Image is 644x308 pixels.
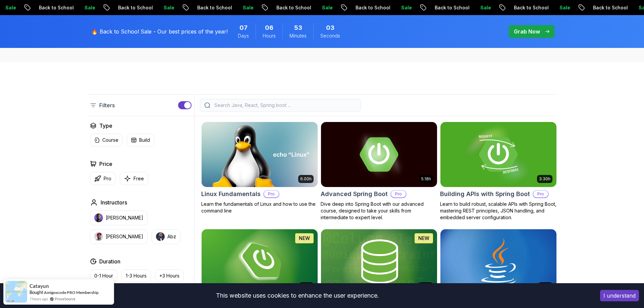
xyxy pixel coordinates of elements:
button: +3 Hours [155,269,184,282]
p: +3 Hours [159,272,179,279]
p: 0-1 Hour [94,272,113,279]
p: Back to School [33,4,78,11]
span: Days [238,33,249,39]
span: 7 Days [239,23,248,33]
span: Hours [263,33,276,39]
h2: Price [99,160,112,168]
p: Back to School [507,4,553,11]
h2: Type [99,122,112,130]
a: ProveSource [55,296,75,302]
a: Advanced Spring Boot card5.18hAdvanced Spring BootProDive deep into Spring Boot with our advanced... [321,122,437,221]
img: instructor img [156,232,165,241]
img: instructor img [94,213,103,222]
button: Accept cookies [600,290,639,301]
p: 1-3 Hours [126,272,147,279]
span: 6 Hours [265,23,273,33]
p: Back to School [270,4,316,11]
img: Java for Beginners card [440,229,556,294]
img: Spring Data JPA card [321,229,437,294]
p: 🔥 Back to School Sale - Our best prices of the year! [91,27,228,36]
input: Search Java, React, Spring boot ... [213,102,357,109]
h2: Instructors [101,198,127,206]
h2: Building APIs with Spring Boot [440,189,530,199]
img: provesource social proof notification image [5,281,27,303]
p: Abz [167,233,176,240]
p: Pro [391,191,406,197]
p: Sale [474,4,495,11]
button: instructor img[PERSON_NAME] [90,229,148,244]
div: This website uses cookies to enhance the user experience. [5,288,590,303]
button: instructor imgAbz [152,229,180,244]
a: Building APIs with Spring Boot card3.30hBuilding APIs with Spring BootProLearn to build robust, s... [440,122,557,221]
p: Sale [553,4,575,11]
p: Sale [236,4,258,11]
p: Pro [104,175,111,182]
p: Sale [78,4,100,11]
button: Free [120,172,148,185]
p: 5.18h [421,176,431,182]
p: Back to School [349,4,395,11]
button: 0-1 Hour [90,269,117,282]
h2: Linux Fundamentals [201,189,261,199]
a: Linux Fundamentals card6.00hLinux FundamentalsProLearn the fundamentals of Linux and how to use t... [201,122,318,214]
img: Spring Boot for Beginners card [202,229,318,294]
button: instructor img[PERSON_NAME] [90,210,148,225]
button: Course [90,134,123,146]
span: 53 Minutes [294,23,302,33]
span: 7 hours ago [30,296,48,302]
a: Amigoscode PRO Membership [44,290,99,295]
p: 6.00h [300,176,312,182]
img: instructor img [94,232,103,241]
p: [PERSON_NAME] [106,233,143,240]
h2: Advanced Spring Boot [321,189,388,199]
p: Filters [99,101,115,109]
button: 1-3 Hours [121,269,151,282]
p: Learn to build robust, scalable APIs with Spring Boot, mastering REST principles, JSON handling, ... [440,201,557,221]
p: 3.30h [539,176,550,182]
img: Linux Fundamentals card [202,122,318,187]
h2: Duration [99,257,120,265]
span: Minutes [289,33,307,39]
span: Catayun [30,283,49,289]
p: Back to School [587,4,632,11]
p: Free [133,175,144,182]
p: NEW [299,235,310,242]
p: Grab Now [514,27,540,36]
span: Bought [30,290,43,295]
p: Sale [157,4,179,11]
img: Advanced Spring Boot card [321,122,437,187]
span: Seconds [320,33,340,39]
img: Building APIs with Spring Boot card [440,122,556,187]
p: Pro [264,191,279,197]
p: Back to School [112,4,157,11]
span: 3 Seconds [326,23,334,33]
button: Build [127,134,154,146]
p: NEW [418,235,429,242]
p: Sale [316,4,337,11]
p: Dive deep into Spring Boot with our advanced course, designed to take your skills from intermedia... [321,201,437,221]
p: [PERSON_NAME] [106,214,143,221]
p: Learn the fundamentals of Linux and how to use the command line [201,201,318,214]
p: Back to School [191,4,236,11]
p: Pro [533,191,548,197]
p: Course [102,137,118,143]
p: Back to School [428,4,474,11]
p: Sale [395,4,416,11]
button: Pro [90,172,116,185]
p: Build [139,137,150,143]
